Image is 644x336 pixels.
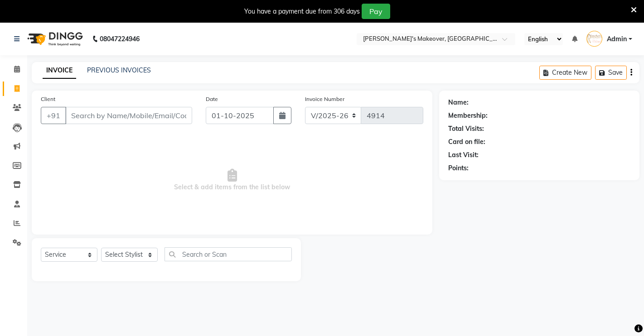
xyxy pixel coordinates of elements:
[448,137,485,147] div: Card on file:
[41,135,423,226] span: Select & add items from the list below
[43,62,76,79] a: INVOICE
[448,124,484,134] div: Total Visits:
[448,98,469,107] div: Name:
[595,66,627,80] button: Save
[87,66,151,74] a: PREVIOUS INVOICES
[65,107,192,124] input: Search by Name/Mobile/Email/Code
[41,95,55,103] label: Client
[448,150,479,160] div: Last Visit:
[586,31,602,47] img: Admin
[23,26,85,52] img: logo
[362,4,390,19] button: Pay
[206,95,218,103] label: Date
[305,95,344,103] label: Invoice Number
[607,34,627,44] span: Admin
[100,26,140,52] b: 08047224946
[165,247,292,261] input: Search or Scan
[448,111,488,120] div: Membership:
[448,163,469,173] div: Points:
[41,107,66,124] button: +91
[244,7,360,16] div: You have a payment due from 306 days
[539,66,591,80] button: Create New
